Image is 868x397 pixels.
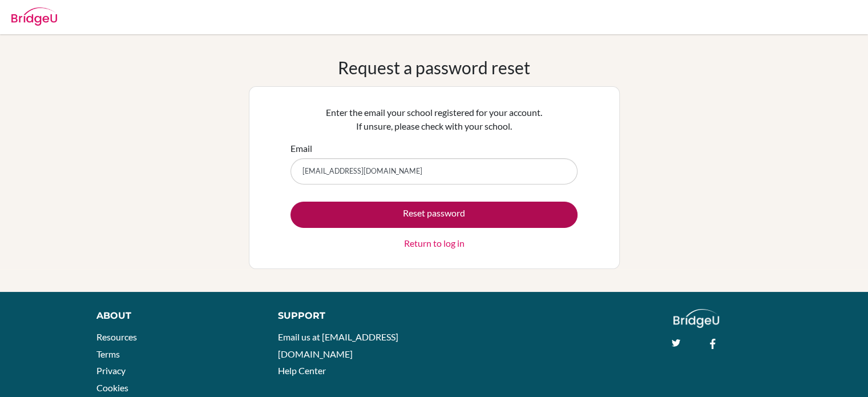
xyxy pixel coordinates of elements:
a: Terms [96,348,120,359]
img: logo_white@2x-f4f0deed5e89b7ecb1c2cc34c3e3d731f90f0f143d5ea2071677605dd97b5244.png [673,309,720,328]
h1: Request a password reset [338,57,530,78]
a: Help Center [278,365,326,376]
a: Resources [96,331,137,342]
a: Privacy [96,365,126,376]
img: Bridge-U [11,7,57,26]
a: Email us at [EMAIL_ADDRESS][DOMAIN_NAME] [278,331,398,359]
label: Email [290,142,312,155]
p: Enter the email your school registered for your account. If unsure, please check with your school. [290,106,578,133]
div: Support [278,309,422,323]
div: About [96,309,252,323]
button: Reset password [290,202,578,228]
a: Cookies [96,382,128,393]
a: Return to log in [404,236,465,250]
